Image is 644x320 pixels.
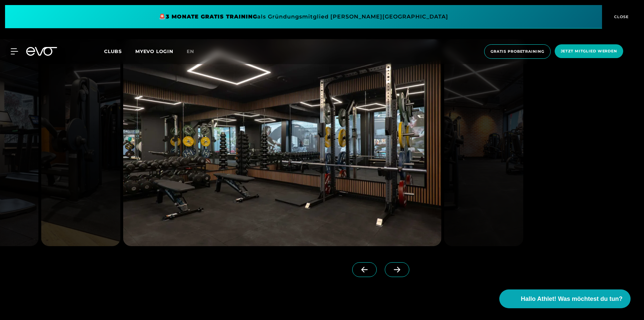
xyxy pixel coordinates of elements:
[104,48,135,54] a: Clubs
[499,289,631,308] button: Hallo Athlet! Was möchtest du tun?
[41,39,121,246] img: evofitness
[491,49,544,54] span: Gratis Probetraining
[444,39,523,246] img: evofitness
[187,48,202,55] a: en
[612,14,629,20] span: CLOSE
[187,48,194,54] span: en
[482,44,553,59] a: Gratis Probetraining
[561,48,617,54] span: Jetzt Mitglied werden
[521,294,623,304] span: Hallo Athlet! Was möchtest du tun?
[104,48,122,54] span: Clubs
[602,5,639,29] button: CLOSE
[553,44,625,59] a: Jetzt Mitglied werden
[135,48,173,54] a: MYEVO LOGIN
[123,39,441,246] img: evofitness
